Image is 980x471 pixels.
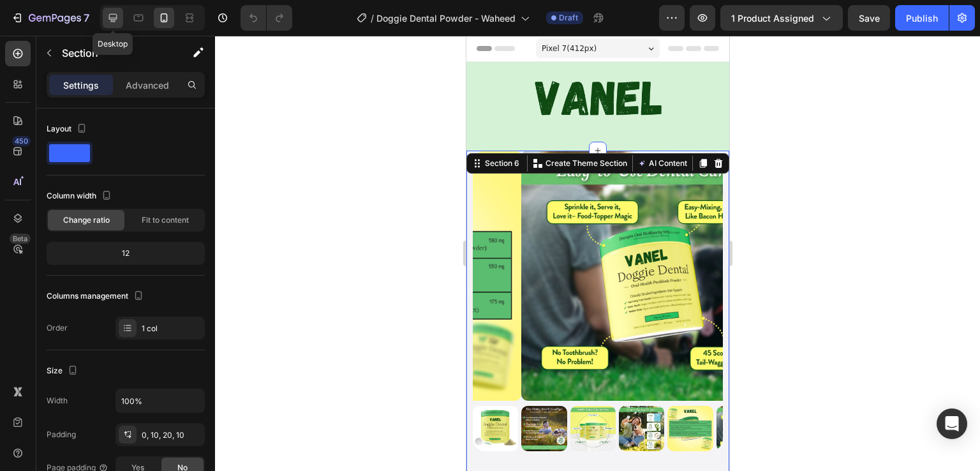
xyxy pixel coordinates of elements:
p: 7 [84,10,89,26]
div: Size [47,363,80,380]
button: 7 [5,5,95,31]
div: Beta [10,234,31,244]
div: Order [47,322,68,334]
div: Undo/Redo [241,5,292,31]
span: Doggie Dental Powder - Waheed [376,11,516,25]
div: Column width [47,188,114,205]
p: Advanced [126,78,169,92]
span: Draft [559,12,578,24]
div: Publish [906,11,938,25]
span: Change ratio [63,214,110,226]
div: 1 col [142,323,202,334]
iframe: Design area [466,36,729,471]
span: 1 product assigned [731,11,814,25]
p: Settings [63,78,99,92]
div: Padding [47,429,76,440]
button: Save [848,5,890,31]
span: / [371,11,374,25]
div: Layout [47,121,89,138]
div: Open Intercom Messenger [937,408,967,439]
div: 0, 10, 20, 10 [142,430,202,441]
span: Save [859,13,880,24]
div: 12 [49,244,202,262]
button: 1 product assigned [720,5,843,31]
input: Auto [116,389,204,412]
div: 450 [12,136,31,146]
p: Section [62,45,167,61]
button: Publish [895,5,949,31]
div: Width [47,395,68,407]
div: Columns management [47,288,146,305]
span: Fit to content [142,214,189,226]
